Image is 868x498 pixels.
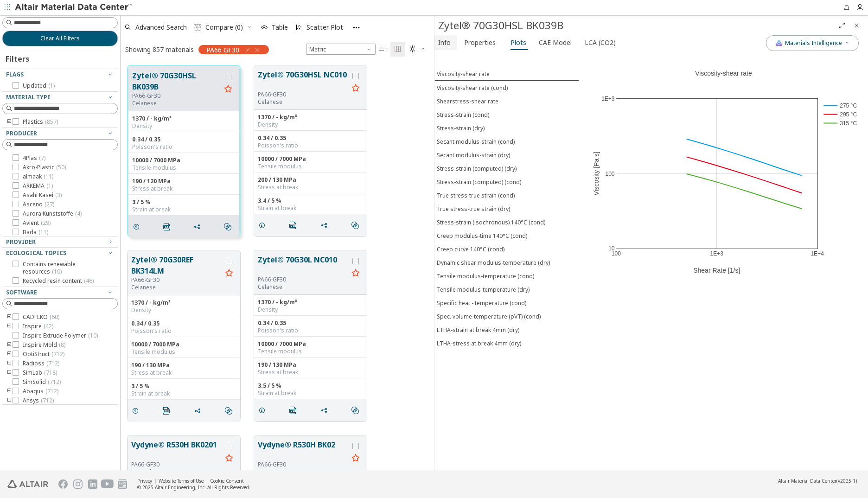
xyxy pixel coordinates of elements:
div: Strain at break [131,390,236,397]
button: Similar search [347,216,367,235]
span: ( 1 ) [48,82,55,89]
div: Shearstress-shear rate [437,97,498,105]
button: Similar search [347,401,367,420]
div: 1370 / - kg/m³ [258,114,363,121]
i:  [409,45,416,53]
button: AI CopilotMaterials Intelligence [766,35,859,51]
button: Details [128,217,148,236]
div: PA66-GF30 [258,461,348,468]
i:  [194,24,202,31]
button: Clear All Filters [2,31,118,46]
div: 10000 / 7000 MPa [132,157,236,164]
button: Producer [2,128,118,139]
i:  [163,407,170,415]
div: Creep modulus-time 140°C (cond) [437,232,527,240]
span: ( 42 ) [44,322,53,330]
span: Material Type [6,93,51,101]
div: 10000 / 7000 MPa [131,341,236,348]
div: 10000 / 7000 MPa [258,155,363,163]
div: PA66-GF30 [132,92,221,100]
button: Stress-strain (isochronous) 140°C (cond) [434,216,579,229]
i:  [163,223,171,230]
span: Contains renewable resources [23,261,114,275]
button: Close [849,18,864,33]
span: Aurora Kunststoffe [23,210,82,217]
span: ( 7 ) [39,154,45,162]
button: Favorite [222,451,236,466]
i: toogle group [6,351,13,358]
img: AI Copilot [775,39,783,47]
span: ( 712 ) [45,387,58,395]
div: Tensile modulus [258,348,363,355]
div: True stress-true strain (dry) [437,205,510,213]
div: 10000 / 7000 MPa [258,340,363,348]
div: Poisson's ratio [132,143,236,151]
span: Inspire Extrude Polymer [23,332,98,339]
span: ( 11 ) [44,172,53,180]
div: Density [258,306,363,313]
button: Viscosity-shear rate [434,67,579,81]
button: Table View [376,42,390,57]
button: True stress-true strain (cond) [434,189,579,202]
i:  [379,45,387,53]
div: Strain at break [258,389,363,397]
span: Metric [306,44,376,55]
button: Zytel® 70G30REF BK314LM [131,254,222,276]
div: Creep curve 140°C (cond) [437,245,504,253]
div: Filters [2,46,34,69]
button: Favorite [222,266,236,281]
div: 200 / 130 MPa [258,176,363,184]
span: CAE Model [539,35,572,50]
p: Celanese [131,284,222,291]
i: toogle group [6,360,13,367]
button: Favorite [221,82,236,97]
button: True stress-true strain (dry) [434,202,579,216]
button: Provider [2,236,118,248]
div: 1370 / - kg/m³ [258,299,363,306]
button: Vydyne® R530H BK02 [258,439,348,461]
span: ( 712 ) [41,396,54,404]
span: Asahi Kasei [23,192,62,199]
div: PA66-GF30 [258,91,348,98]
span: ( 4 ) [75,210,82,217]
button: Tensile modulus-temperature (cond) [434,269,579,283]
span: Provider [6,238,36,246]
span: Table [272,24,288,31]
button: Vydyne® R530H BK0201 [131,439,222,461]
button: Shearstress-shear rate [434,95,579,108]
button: Zytel® 70G30HSL NC010 [258,69,348,91]
span: Updated [23,82,55,89]
button: Share [316,216,336,235]
span: Flags [6,70,24,78]
div: Stress at break [132,185,236,192]
button: Stress-strain (dry) [434,121,579,135]
button: Tensile modulus-temperature (dry) [434,283,579,296]
div: Density [258,121,363,128]
div: Tensile modulus-temperature (cond) [437,272,534,280]
div: Stress-strain (computed) (dry) [437,165,517,172]
div: Poisson's ratio [131,327,236,335]
div: Density [132,122,236,130]
button: Material Type [2,92,118,103]
span: OptiStruct [23,351,64,358]
div: Tensile modulus [132,164,236,172]
span: Akro-Plastic [23,164,66,171]
button: PDF Download [285,216,305,235]
button: Stress-strain (computed) (dry) [434,162,579,175]
i:  [225,407,232,415]
button: Similar search [220,217,239,236]
button: Secant modulus-strain (dry) [434,148,579,162]
span: Compare (0) [205,24,243,31]
div: Tensile modulus-temperature (dry) [437,286,530,294]
div: Dynamic shear modulus-temperature (dry) [437,259,550,267]
div: grid [121,59,434,470]
button: Creep modulus-time 140°C (cond) [434,229,579,243]
span: ( 11 ) [38,228,48,236]
button: Details [128,402,147,420]
span: ( 718 ) [44,369,57,377]
div: 0.34 / 0.35 [131,320,236,327]
span: ( 712 ) [46,359,59,367]
i: toogle group [6,323,13,330]
span: ARKEMA [23,182,53,190]
i:  [224,223,231,230]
